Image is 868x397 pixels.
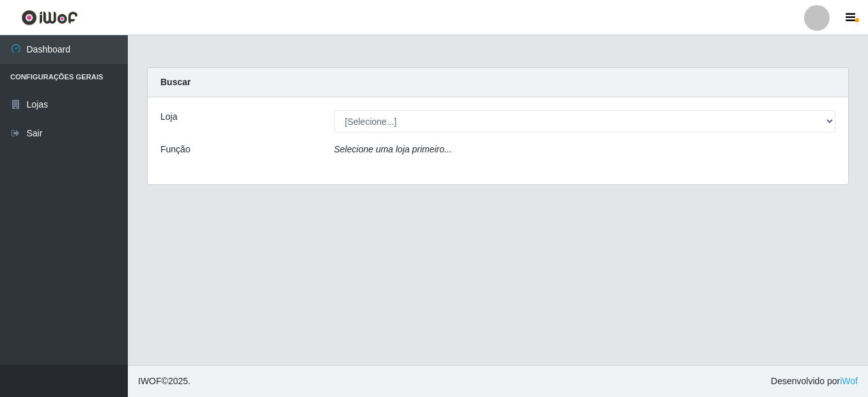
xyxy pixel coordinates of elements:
label: Loja [160,110,177,124]
i: Selecione uma loja primeiro... [334,144,452,154]
a: iWof [840,376,858,386]
img: CoreUI Logo [21,10,78,26]
strong: Buscar [160,77,190,87]
span: Desenvolvido por [771,375,858,388]
span: IWOF [138,376,162,386]
span: © 2025 . [138,375,190,388]
label: Função [160,143,190,156]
